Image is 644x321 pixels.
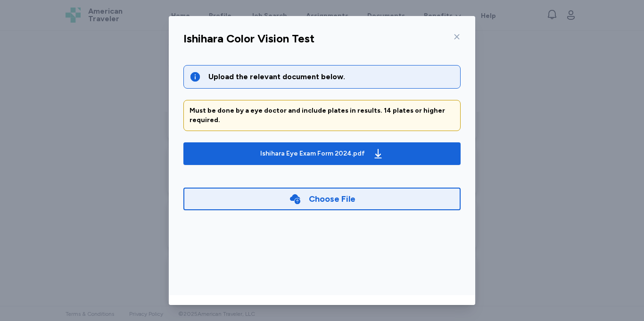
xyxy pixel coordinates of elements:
[208,71,454,82] div: Upload the relevant document below.
[190,106,454,125] div: Must be done by a eye doctor and include plates in results. 14 plates or higher required.
[309,192,355,206] div: Choose File
[183,142,461,165] button: Ishihara Eye Exam Form 2024.pdf
[260,149,365,158] div: Ishihara Eye Exam Form 2024.pdf
[183,31,314,46] div: Ishihara Color Vision Test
